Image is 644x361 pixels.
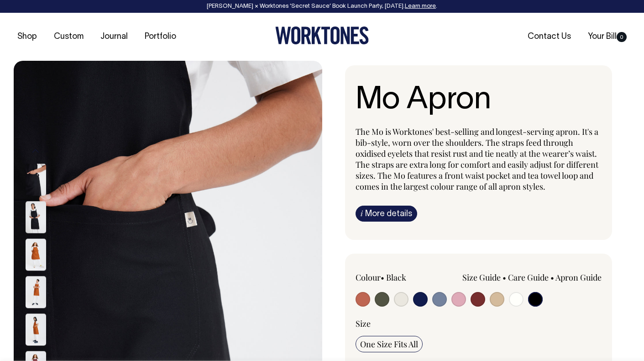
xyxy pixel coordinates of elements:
a: Your Bill0 [584,29,630,44]
div: Size [356,318,602,329]
label: Black [386,272,406,283]
img: black [26,202,46,234]
a: Apron Guide [555,272,602,283]
span: One Size Fits All [360,339,418,350]
span: • [550,272,554,283]
img: black [26,164,46,196]
a: Custom [50,29,87,44]
a: Care Guide [508,272,549,283]
img: rust [26,276,46,308]
a: Shop [14,29,41,44]
span: • [503,272,506,283]
a: Size Guide [462,272,501,283]
button: Previous [29,141,42,161]
h1: Mo Apron [356,84,602,118]
a: Portfolio [141,29,180,44]
span: 0 [617,32,627,42]
a: Journal [97,29,131,44]
div: Colour [356,272,454,283]
img: rust [26,314,46,346]
img: rust [26,239,46,271]
span: • [381,272,384,283]
div: [PERSON_NAME] × Worktones ‘Secret Sauce’ Book Launch Party, [DATE]. . [9,3,635,10]
a: Contact Us [524,29,575,44]
input: One Size Fits All [356,336,423,352]
span: i [361,208,363,218]
span: The Mo is Worktones' best-selling and longest-serving apron. It's a bib-style, worn over the shou... [356,126,598,192]
a: iMore details [356,206,417,222]
a: Learn more [405,4,436,9]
